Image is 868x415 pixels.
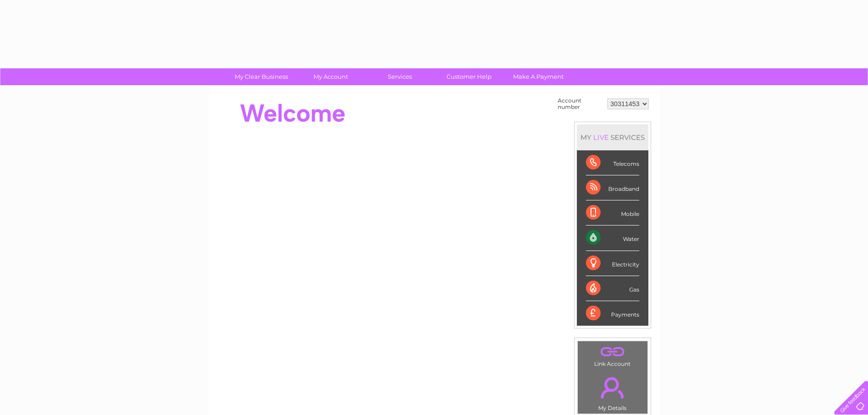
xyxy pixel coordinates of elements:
td: Account number [555,95,605,113]
td: Link Account [577,341,648,369]
a: Services [362,68,437,85]
div: Broadband [586,175,639,200]
a: My Account [293,68,368,85]
div: Water [586,225,639,251]
a: Make A Payment [501,68,576,85]
div: MY SERVICES [577,124,648,150]
div: Electricity [586,251,639,276]
a: . [580,343,645,359]
td: My Details [577,369,648,414]
div: LIVE [591,133,611,142]
a: Customer Help [431,68,507,85]
a: My Clear Business [224,68,299,85]
div: Payments [586,301,639,326]
div: Mobile [586,200,639,225]
div: Telecoms [586,150,639,175]
a: . [580,372,645,404]
div: Gas [586,276,639,301]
